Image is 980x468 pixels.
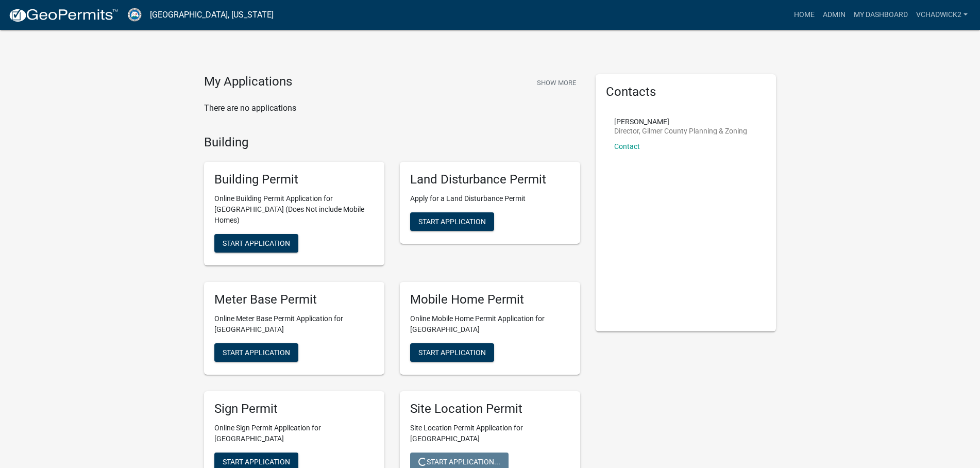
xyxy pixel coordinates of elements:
[214,402,374,416] h5: Sign Permit
[214,292,374,307] h5: Meter Base Permit
[410,292,570,307] h5: Mobile Home Permit
[790,5,819,25] a: Home
[410,193,570,204] p: Apply for a Land Disturbance Permit
[223,457,290,465] span: Start Application
[214,172,374,187] h5: Building Permit
[214,234,298,253] button: Start Application
[418,457,500,465] span: Start Application...
[214,423,374,444] p: Online Sign Permit Application for [GEOGRAPHIC_DATA]
[606,85,766,99] h5: Contacts
[127,8,142,22] img: Gilmer County, Georgia
[204,74,292,90] h4: My Applications
[614,142,640,151] a: Contact
[214,193,374,226] p: Online Building Permit Application for [GEOGRAPHIC_DATA] (Does Not include Mobile Homes)
[533,74,580,91] button: Show More
[204,102,580,114] p: There are no applications
[214,343,298,362] button: Start Application
[410,423,570,444] p: Site Location Permit Application for [GEOGRAPHIC_DATA]
[418,348,486,356] span: Start Application
[418,218,486,226] span: Start Application
[819,5,850,25] a: Admin
[614,118,747,125] p: [PERSON_NAME]
[410,313,570,335] p: Online Mobile Home Permit Application for [GEOGRAPHIC_DATA]
[214,313,374,335] p: Online Meter Base Permit Application for [GEOGRAPHIC_DATA]
[223,239,290,247] span: Start Application
[150,6,274,24] a: [GEOGRAPHIC_DATA], [US_STATE]
[410,402,570,416] h5: Site Location Permit
[204,135,580,150] h4: Building
[850,5,912,25] a: My Dashboard
[223,348,290,356] span: Start Application
[410,343,494,362] button: Start Application
[614,127,747,135] p: Director, Gilmer County Planning & Zoning
[912,5,972,25] a: VChadwick2
[410,172,570,187] h5: Land Disturbance Permit
[410,212,494,231] button: Start Application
